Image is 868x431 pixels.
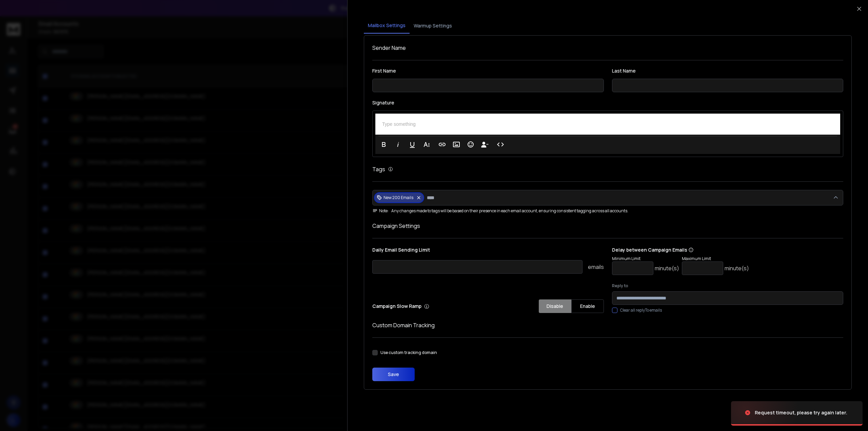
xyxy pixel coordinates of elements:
[372,303,429,310] p: Campaign Slow Ramp
[372,247,604,256] p: Daily Email Sending Limit
[372,222,843,230] h1: Campaign Settings
[571,299,604,313] button: Enable
[392,138,405,151] button: Italic (Ctrl+I)
[612,247,749,253] p: Delay between Campaign Emails
[372,208,389,214] span: Note:
[725,264,749,272] p: minute(s)
[383,195,413,200] p: New 200 Emails
[494,138,507,151] button: Code View
[380,350,437,355] label: Use custom tracking domain
[478,138,491,151] button: Insert Unsubscribe Link
[410,18,456,33] button: Warmup Settings
[731,394,799,431] img: image
[612,68,844,73] label: Last Name
[372,44,843,52] h1: Sender Name
[372,368,415,381] button: Save
[436,138,449,151] button: Insert Link (Ctrl+K)
[420,138,433,151] button: More Text
[464,138,477,151] button: Emoticons
[377,138,390,151] button: Bold (Ctrl+B)
[539,299,571,313] button: Disable
[372,100,843,105] label: Signature
[372,208,843,214] div: Any changes made to tags will be based on their presence in each email account, ensuring consiste...
[588,263,604,271] p: emails
[620,308,662,313] label: Clear all replyTo emails
[612,283,844,289] label: Reply to
[655,264,679,272] p: minute(s)
[612,256,679,261] p: Minimum Limit
[682,256,749,261] p: Maximum Limit
[755,409,847,416] div: Request timeout, please try again later.
[372,68,604,73] label: First Name
[364,18,410,34] button: Mailbox Settings
[372,321,843,329] h1: Custom Domain Tracking
[406,138,419,151] button: Underline (Ctrl+U)
[372,165,385,173] h1: Tags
